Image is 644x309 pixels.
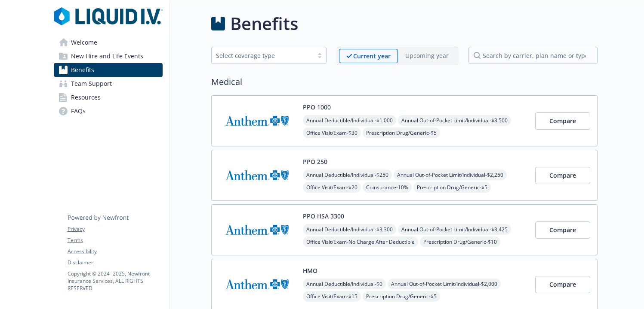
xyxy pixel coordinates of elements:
span: Coinsurance - 10% [363,182,412,193]
button: Compare [535,221,590,239]
p: Copyright © 2024 - 2025 , Newfront Insurance Services, ALL RIGHTS RESERVED [68,270,162,292]
span: Annual Out-of-Pocket Limit/Individual - $2,000 [388,279,501,289]
span: Office Visit/Exam - $15 [303,291,361,302]
span: Annual Deductible/Individual - $3,300 [303,224,396,235]
img: Anthem Blue Cross carrier logo [219,212,296,248]
button: HMO [303,266,317,275]
a: New Hire and Life Events [54,49,163,63]
a: Terms [68,236,162,244]
a: Resources [54,91,163,104]
span: Office Visit/Exam - $20 [303,182,361,193]
span: New Hire and Life Events [71,49,143,63]
button: PPO 1000 [303,103,331,112]
input: search by carrier, plan name or type [468,47,598,64]
button: Compare [535,167,590,184]
a: Privacy [68,225,162,233]
button: Compare [535,112,590,130]
span: Prescription Drug/Generic - $5 [363,291,440,302]
span: Prescription Drug/Generic - $10 [420,236,500,247]
a: FAQs [54,104,163,118]
span: Compare [549,280,576,288]
span: Upcoming year [398,49,456,63]
span: Annual Out-of-Pocket Limit/Individual - $2,250 [394,170,507,180]
img: Anthem Blue Cross carrier logo [219,266,296,303]
span: Team Support [71,77,112,91]
button: Compare [535,276,590,293]
span: Prescription Drug/Generic - $5 [413,182,491,193]
a: Disclaimer [68,259,162,267]
span: Annual Out-of-Pocket Limit/Individual - $3,425 [398,224,511,235]
h1: Benefits [230,11,298,36]
p: Current year [353,51,391,61]
span: Compare [549,171,576,179]
a: Team Support [54,77,163,91]
span: Compare [549,117,576,125]
span: Welcome [71,36,97,49]
span: Prescription Drug/Generic - $5 [363,127,440,138]
span: Resources [71,91,101,104]
span: Annual Deductible/Individual - $0 [303,279,386,289]
span: Compare [549,226,576,234]
h2: Medical [211,76,598,88]
span: Annual Deductible/Individual - $250 [303,170,392,180]
span: FAQs [71,104,86,118]
img: Anthem Blue Cross carrier logo [219,103,296,139]
a: Welcome [54,36,163,49]
span: Benefits [71,63,94,77]
button: PPO HSA 3300 [303,212,344,221]
a: Benefits [54,63,163,77]
span: Annual Out-of-Pocket Limit/Individual - $3,500 [398,115,511,126]
p: Upcoming year [405,51,449,60]
a: Accessibility [68,248,162,255]
span: Office Visit/Exam - No Charge After Deductible [303,236,418,247]
span: Annual Deductible/Individual - $1,000 [303,115,396,126]
span: Office Visit/Exam - $30 [303,127,361,138]
img: Anthem Blue Cross carrier logo [219,157,296,194]
div: Select coverage type [216,51,309,60]
button: PPO 250 [303,157,327,166]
